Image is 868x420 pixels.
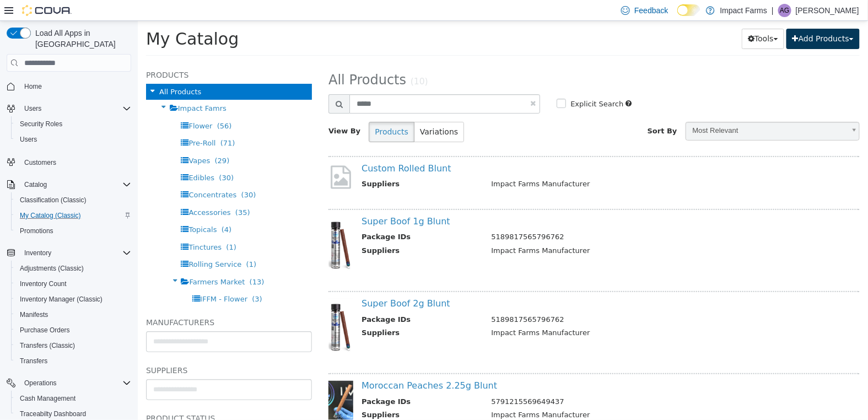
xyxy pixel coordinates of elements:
[224,389,345,402] th: Suppliers
[20,246,56,260] button: Inventory
[345,293,709,307] td: 5189817565796762
[15,209,131,222] span: My Catalog (Classic)
[345,158,709,171] td: Impact Farms Manufacturer
[548,101,707,119] span: Most Relevant
[15,117,67,131] a: Security Roles
[138,21,868,420] iframe: To enrich screen reader interactions, please activate Accessibility in Grammarly extension settings
[345,375,709,389] td: 5791215569649437
[24,104,41,113] span: Users
[548,101,722,120] a: Most Relevant
[20,211,81,220] span: My Catalog (Classic)
[15,324,131,337] span: Purchase Orders
[191,106,223,114] span: View By
[796,4,859,17] p: [PERSON_NAME]
[20,80,46,93] a: Home
[345,211,709,224] td: 5189817565796762
[11,276,136,292] button: Inventory Count
[20,264,84,273] span: Adjustments (Classic)
[15,209,85,222] a: My Catalog (Classic)
[345,306,709,320] td: Impact Farms Manufacturer
[15,354,52,368] a: Transfers
[276,101,326,121] button: Variations
[24,82,42,91] span: Home
[20,178,51,191] button: Catalog
[677,4,700,16] input: Dark Mode
[231,101,276,121] button: Products
[24,379,57,387] span: Operations
[20,394,76,403] span: Cash Management
[772,4,774,17] p: |
[224,359,359,370] a: Moroccan Peaches 2.25g Blunt
[510,106,540,114] span: Sort By
[15,224,58,238] a: Promotions
[2,154,136,170] button: Customers
[15,277,131,290] span: Inventory Count
[2,78,136,94] button: Home
[20,196,87,204] span: Classification (Classic)
[778,4,791,17] div: Ari Greenwald
[11,391,136,406] button: Cash Management
[224,211,345,224] th: Package IDs
[224,142,314,153] a: Custom Rolled Blunt
[20,410,86,418] span: Traceabilty Dashboard
[15,117,131,131] span: Security Roles
[15,354,131,368] span: Transfers
[15,339,79,352] a: Transfers (Classic)
[15,308,52,321] a: Manifests
[273,56,290,66] small: (10)
[11,223,136,239] button: Promotions
[15,193,131,207] span: Classification (Classic)
[224,293,345,307] th: Package IDs
[20,155,131,169] span: Customers
[634,5,668,16] span: Feedback
[20,376,61,390] button: Operations
[191,51,268,67] span: All Products
[191,196,215,253] img: 150
[11,338,136,353] button: Transfers (Classic)
[20,279,67,288] span: Inventory Count
[224,195,312,206] a: Super Boof 1g Blunt
[24,249,51,257] span: Inventory
[24,180,47,189] span: Catalog
[15,293,107,306] a: Inventory Manager (Classic)
[720,4,768,17] p: Impact Farms
[11,307,136,322] button: Manifests
[20,102,131,115] span: Users
[15,262,88,275] a: Adjustments (Classic)
[11,132,136,147] button: Users
[20,227,53,235] span: Promotions
[191,278,215,335] img: 150
[20,135,37,144] span: Users
[11,208,136,223] button: My Catalog (Classic)
[780,4,789,17] span: AG
[11,261,136,276] button: Adjustments (Classic)
[20,310,48,319] span: Manifests
[191,360,215,401] img: 150
[20,341,75,350] span: Transfers (Classic)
